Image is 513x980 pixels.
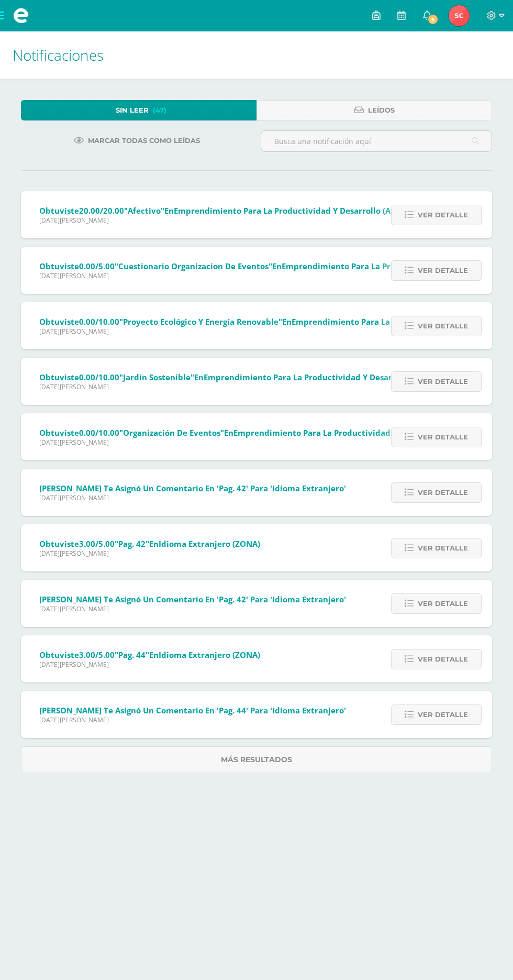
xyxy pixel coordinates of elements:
span: 20.00/20.00 [79,205,124,216]
span: "Proyecto ecológico y energía renovable" [119,316,282,327]
span: Ver detalle [418,205,468,225]
span: Emprendimiento para la Productividad y Desarrollo (Zona) [204,372,437,382]
span: 0.00/5.00 [79,261,115,271]
span: Emprendimiento para la Productividad y Desarrollo (Afectivo) [174,205,421,216]
span: Ver detalle [418,705,468,724]
span: [DATE][PERSON_NAME] [39,382,437,391]
span: Obtuviste en [39,372,437,382]
span: Ver detalle [418,427,468,447]
span: 3.00/5.00 [79,649,115,660]
span: 3.00/5.00 [79,538,115,549]
span: "Cuestionario Organizacion de Eventos" [115,261,272,271]
span: [DATE][PERSON_NAME] [39,660,260,669]
span: [DATE][PERSON_NAME] [39,549,260,558]
span: [DATE][PERSON_NAME] [39,216,421,225]
span: "Pag. 44" [115,649,149,660]
span: Ver detalle [418,261,468,280]
span: Ver detalle [418,594,468,613]
span: 0.00/10.00 [79,372,119,382]
span: "Afectivo" [124,205,164,216]
a: Leídos [256,100,492,120]
span: Leídos [368,101,395,120]
span: [PERSON_NAME] te asignó un comentario en 'Pag. 42' para 'Idioma Extranjero' [39,483,346,493]
span: Ver detalle [418,372,468,391]
span: Ver detalle [418,483,468,502]
span: [DATE][PERSON_NAME] [39,493,346,502]
span: 0.00/10.00 [79,316,119,327]
span: Marcar todas como leídas [88,131,200,150]
span: [DATE][PERSON_NAME] [39,715,346,724]
span: 5 [427,14,439,25]
span: Ver detalle [418,649,468,669]
a: Más resultados [21,746,492,773]
span: [DATE][PERSON_NAME] [39,438,467,447]
span: [PERSON_NAME] te asignó un comentario en 'Pag. 44' para 'Idioma Extranjero' [39,705,346,715]
a: Marcar todas como leídas [61,130,213,151]
span: 0.00/10.00 [79,427,119,438]
span: Obtuviste en [39,205,421,216]
span: Obtuviste en [39,649,260,660]
span: Ver detalle [418,538,468,558]
span: "Organización de eventos" [119,427,224,438]
span: [PERSON_NAME] te asignó un comentario en 'Pag. 42' para 'Idioma Extranjero' [39,594,346,604]
span: Emprendimiento para la Productividad y Desarrollo (Zona) [233,427,467,438]
span: [DATE][PERSON_NAME] [39,604,346,613]
span: Sin leer [116,101,149,120]
a: Sin leer(47) [21,100,256,120]
span: Idioma Extranjero (ZONA) [159,538,260,549]
input: Busca una notificación aquí [261,131,492,151]
span: Obtuviste en [39,427,467,438]
span: (47) [153,101,166,120]
span: "Pag. 42" [115,538,149,549]
span: "Jardin Sostenible" [119,372,194,382]
span: Obtuviste en [39,538,260,549]
img: f25239f7c825e180454038984e453cce.png [449,5,470,26]
span: Notificaciones [13,45,104,65]
span: Idioma Extranjero (ZONA) [159,649,260,660]
span: Ver detalle [418,316,468,336]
